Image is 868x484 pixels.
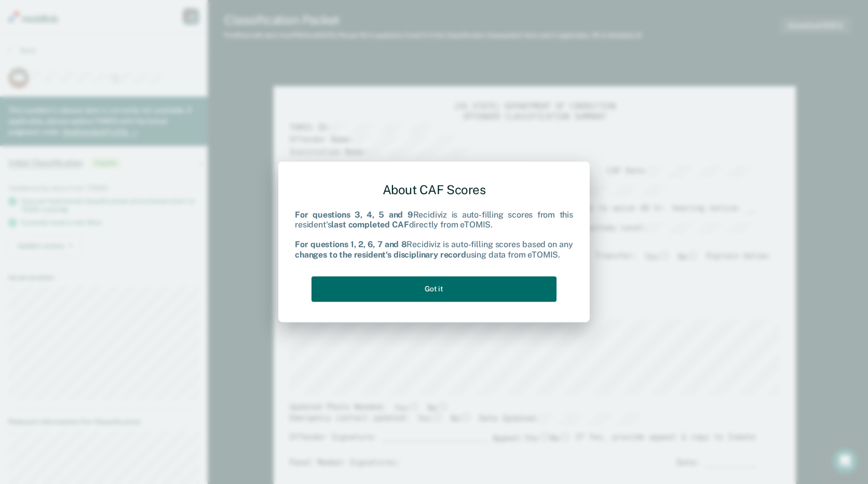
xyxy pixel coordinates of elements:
[295,240,406,250] b: For questions 1, 2, 6, 7 and 8
[295,210,413,220] b: For questions 3, 4, 5 and 9
[311,276,557,302] button: Got it
[331,220,409,230] b: last completed CAF
[295,174,573,206] div: About CAF Scores
[295,250,466,260] b: changes to the resident's disciplinary record
[295,210,573,260] div: Recidiviz is auto-filling scores from this resident's directly from eTOMIS. Recidiviz is auto-fil...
